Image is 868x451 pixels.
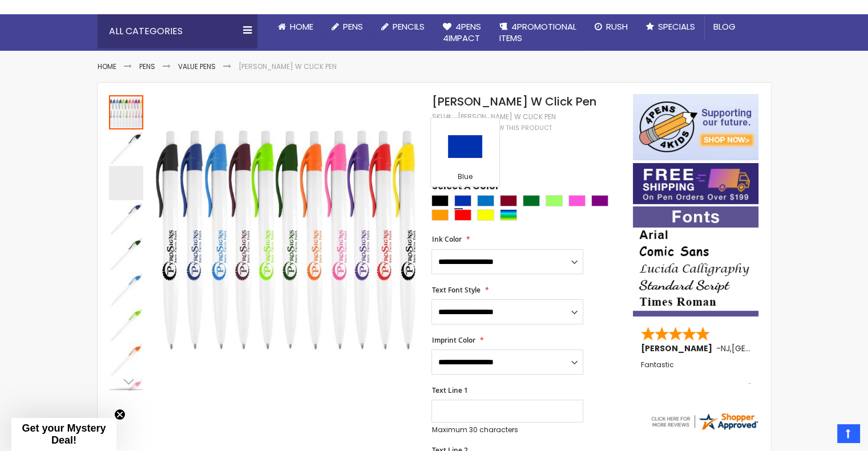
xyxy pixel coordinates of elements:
img: Preston W Click Pen [109,307,143,342]
a: Blog [704,14,745,39]
div: Fantastic [641,361,752,385]
a: Rush [586,14,637,39]
span: [PERSON_NAME] W Click Pen [431,94,596,109]
img: Preston W Click Pen [109,201,143,235]
div: Preston W Click Pen [109,235,144,271]
div: Yellow [477,209,494,221]
img: Preston W Click Pen [109,343,143,377]
span: Select A Color [431,180,499,196]
strong: SKU [431,112,453,121]
div: Blue [454,195,471,206]
div: Preston W Click Pen [109,200,144,235]
span: Text Font Style [431,285,480,295]
span: - , [716,343,815,354]
div: Preston W Click Pen [109,306,144,342]
p: Maximum 30 characters [431,425,583,434]
a: Home [98,62,116,71]
a: Home [269,14,322,39]
div: Red [454,209,471,221]
span: Blog [713,21,736,32]
div: [PERSON_NAME] W Click Pen [457,112,555,121]
span: [PERSON_NAME] [641,343,716,354]
div: Next [109,373,143,390]
div: Orange [431,209,449,221]
span: Pens [343,21,363,32]
img: Preston W Click Pen [109,131,143,165]
a: 4Pens4impact [434,14,490,51]
div: All Categories [98,14,257,48]
img: Free shipping on orders over $199 [633,163,758,204]
a: Pens [322,14,372,39]
span: Imprint Color [431,335,475,345]
div: Purple [591,195,608,206]
img: 4pens.com widget logo [649,411,759,432]
img: Preston W Click Pen [109,237,143,271]
span: [GEOGRAPHIC_DATA] [732,343,815,354]
li: [PERSON_NAME] W Click Pen [239,62,337,71]
a: Pencils [372,14,434,39]
div: Preston W Click Pen [109,94,144,129]
div: Pink [568,195,586,206]
a: Pens [139,62,155,71]
span: Ink Color [431,234,461,244]
div: Preston W Click Pen [109,165,144,200]
a: Top [837,424,859,442]
span: NJ [721,343,730,354]
span: Get your Mystery Deal! [22,422,106,446]
div: Blue Light [477,195,494,206]
div: Green Light [546,195,563,206]
a: Value Pens [178,62,216,71]
span: Specials [658,21,695,32]
a: 4pens.com certificate URL [649,424,759,434]
div: Blue [434,172,496,184]
a: 4PROMOTIONALITEMS [490,14,586,51]
div: Preston W Click Pen [109,342,144,377]
a: Specials [637,14,704,39]
div: Get your Mystery Deal!Close teaser [11,418,116,451]
span: Rush [606,21,628,32]
span: 4Pens 4impact [443,21,481,44]
div: Black [431,195,449,206]
img: Preston W Click Pen [109,272,143,306]
div: Assorted [500,209,517,221]
img: 4pens 4 kids [633,94,758,160]
span: Pencils [393,21,425,32]
div: Preston W Click Pen [109,271,144,306]
div: Green [523,195,540,206]
button: Close teaser [114,409,126,420]
img: font-personalization-examples [633,206,758,316]
span: Home [290,21,313,32]
div: Burgundy [500,195,517,206]
img: Preston W Click Pen [155,111,416,371]
span: 4PROMOTIONAL ITEMS [499,21,576,44]
span: Text Line 1 [431,385,467,395]
div: Preston W Click Pen [109,129,144,165]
